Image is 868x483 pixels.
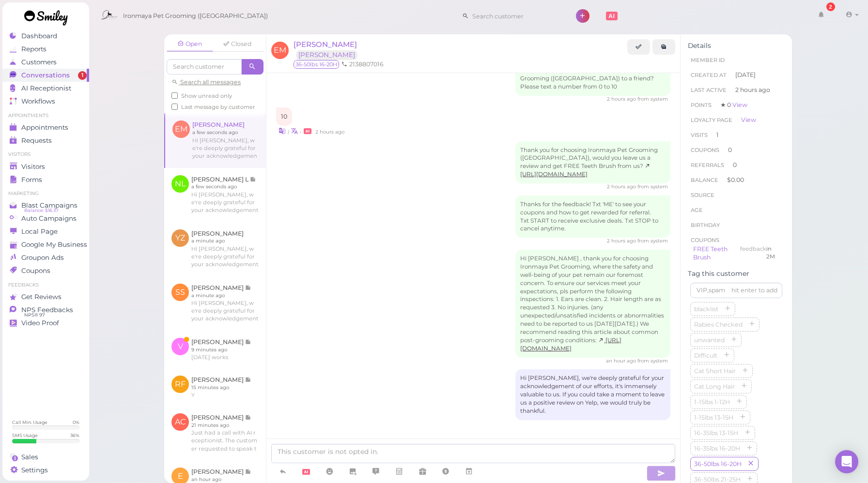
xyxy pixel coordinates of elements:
[21,267,50,275] span: Coupons
[2,30,89,43] a: Dashboard
[835,450,858,473] div: Open Intercom Messenger
[78,71,87,80] span: 1
[2,290,89,303] a: Get Reviews
[21,306,73,314] span: NPS Feedbacks
[692,367,738,375] span: Cat Short Hair
[740,245,766,262] div: feedback
[692,476,743,483] span: 36-50lbs 21-25H
[691,237,719,243] span: Coupons
[339,60,386,69] li: 2138807016
[637,96,668,102] span: from system
[167,59,242,75] input: Search customer
[171,78,241,86] a: Search all messages
[735,86,770,94] span: 2 hours ago
[2,317,89,330] a: Video Proof
[691,102,712,108] span: Points
[691,57,725,63] span: Member ID
[691,207,703,213] span: age
[688,142,785,158] li: 0
[21,84,71,92] span: AI Receptionist
[607,238,637,244] span: 10/10/2025 03:12pm
[276,107,292,126] div: 10
[826,2,835,11] div: 2
[315,129,344,135] span: 10/10/2025 03:07pm
[2,451,89,464] a: Sales
[294,60,339,69] span: 36-50lbs 16-20H
[21,453,38,461] span: Sales
[607,96,637,102] span: 10/10/2025 03:06pm
[2,251,89,264] a: Groupon Ads
[2,264,89,277] a: Coupons
[123,2,268,30] span: Ironmaya Pet Grooming ([GEOGRAPHIC_DATA])
[181,92,232,99] span: Show unread only
[12,432,38,438] div: SMS Usage
[637,183,668,190] span: from system
[690,283,782,298] input: VIP,spam
[2,134,89,147] a: Requests
[21,227,58,236] span: Local Page
[691,72,727,78] span: Created At
[691,147,719,153] span: Coupons
[2,43,89,56] a: Reports
[294,40,362,59] a: [PERSON_NAME] [PERSON_NAME]
[21,163,45,171] span: Visitors
[691,117,732,123] span: Loyalty page
[21,123,68,132] span: Appointments
[21,136,52,145] span: Requests
[692,460,744,468] span: 36-50lbs 16-20H
[2,190,89,197] li: Marketing
[515,250,670,358] div: Hi [PERSON_NAME] , thank you for choosing Ironmaya Pet Grooming, where the safety and well-being ...
[515,196,670,238] div: Thanks for the feedback! Txt 'ME' to see your coupons and how to get rewarded for referral. Txt S...
[2,173,89,186] a: Forms
[692,352,719,359] span: Difficult
[692,414,735,421] span: 1-15lbs 13-15H
[24,207,59,214] span: Balance: $16.37
[693,245,728,261] a: FREE Teeth Brush
[692,383,737,390] span: Cat Long Hair
[171,104,178,110] input: Last message by customer
[2,82,89,95] a: AI Receptionist
[607,183,637,190] span: 10/10/2025 03:07pm
[171,92,178,99] input: Show unread only
[21,32,57,40] span: Dashboard
[692,305,720,313] span: blacklist
[167,37,213,52] a: Open
[515,61,670,96] div: How likely are you to recommend Ironmaya Pet Grooming ([GEOGRAPHIC_DATA]) to a friend? Please tex...
[21,293,62,301] span: Get Reviews
[732,101,747,108] a: View
[688,270,785,278] div: Tag this customer
[692,321,744,328] span: Rabies Checked
[21,97,55,106] span: Workflows
[2,160,89,173] a: Visitors
[515,141,670,184] div: Thank you for choosing Ironmaya Pet Grooming ([GEOGRAPHIC_DATA]), would you leave us a review and...
[688,127,785,143] li: 1
[2,69,89,82] a: Conversations 1
[688,42,785,50] div: Details
[692,429,740,437] span: 16-35lbs 13-15H
[469,8,563,24] input: Search customer
[720,101,747,108] span: ★ 0
[691,177,720,183] span: Balance
[2,282,89,288] li: Feedbacks
[21,254,64,262] span: Groupon Ads
[2,95,89,108] a: Workflows
[2,303,89,317] a: NPS Feedbacks NPS® 97
[637,358,668,364] span: from system
[21,176,42,184] span: Forms
[2,199,89,212] a: Blast Campaigns Balance: $16.37
[688,157,785,173] li: 0
[276,126,670,136] div: •
[766,245,779,262] div: Expires at2025-12-09 11:59pm
[288,129,289,135] i: |
[21,319,59,327] span: Video Proof
[692,336,727,344] span: unwanted
[2,56,89,69] a: Customers
[21,45,46,53] span: Reports
[691,192,714,198] span: Source
[727,176,744,183] span: $0.00
[21,201,77,210] span: Blast Campaigns
[21,71,70,79] span: Conversations
[2,121,89,134] a: Appointments
[692,445,742,452] span: 16-35lbs 16-20H
[21,241,87,249] span: Google My Business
